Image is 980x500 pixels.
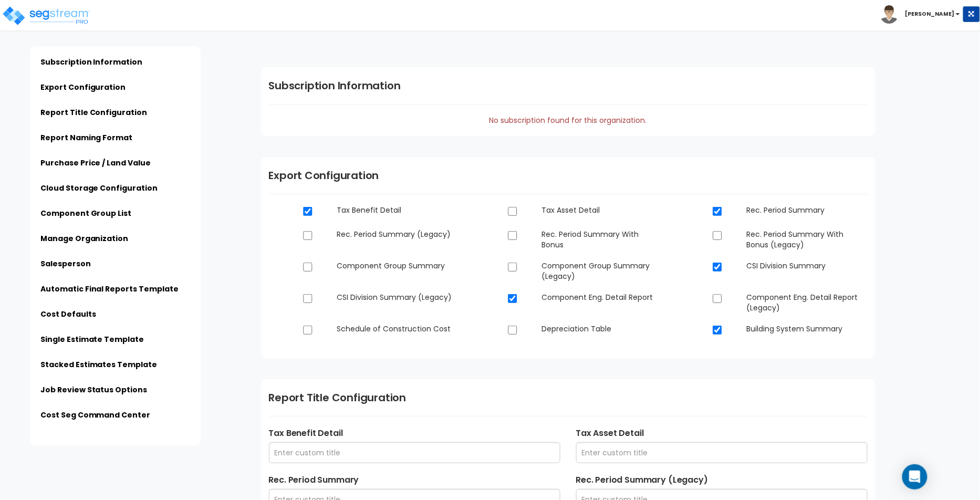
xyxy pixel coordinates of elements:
a: Manage Organization [40,233,129,244]
a: Stacked Estimates Template [40,359,158,370]
a: Automatic Final Reports Template [40,284,179,294]
input: Enter custom title [576,442,868,463]
a: Cost Defaults [40,309,96,319]
label: Rec. Period Summary (Legacy) [576,474,868,486]
dd: Rec. Period Summary (Legacy) [329,229,465,239]
b: [PERSON_NAME] [905,10,955,18]
a: Report Title Configuration [40,107,148,118]
div: Open Intercom Messenger [902,464,927,489]
img: logo_pro_r.png [2,5,91,26]
dd: CSI Division Summary [738,261,875,271]
dd: Tax Benefit Detail [329,205,465,215]
a: Salesperson [40,258,91,269]
dd: Rec. Period Summary With Bonus [534,229,670,250]
a: Subscription Information [40,57,143,67]
a: Component Group List [40,208,132,218]
dd: Depreciation Table [534,324,670,334]
dd: Rec. Period Summary With Bonus (Legacy) [738,229,875,250]
a: Cost Seg Command Center [40,410,151,420]
dd: Component Group Summary (Legacy) [534,261,670,282]
dd: Component Eng. Detail Report [534,292,670,303]
a: Job Review Status Options [40,384,148,395]
dd: Rec. Period Summary [738,205,875,215]
a: Cloud Storage Configuration [40,183,158,193]
label: Tax Asset Detail [576,427,868,440]
dd: Component Group Summary [329,261,465,271]
label: Rec. Period Summary [269,474,560,486]
input: Enter custom title [269,442,560,463]
label: Tax Benefit Detail [269,427,560,440]
img: avatar.png [880,5,899,24]
h1: Report Title Configuration [269,390,868,405]
a: Export Configuration [40,82,126,92]
dd: Tax Asset Detail [534,205,670,215]
a: Purchase Price / Land Value [40,158,151,168]
dd: Schedule of Construction Cost [329,324,465,334]
span: No subscription found for this organization. [489,115,647,126]
dd: Building System Summary [738,324,875,334]
h1: Subscription Information [269,78,868,93]
a: Report Naming Format [40,132,133,143]
a: Single Estimate Template [40,334,144,345]
dd: CSI Division Summary (Legacy) [329,292,465,303]
h1: Export Configuration [269,168,868,183]
dd: Component Eng. Detail Report (Legacy) [738,292,875,313]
